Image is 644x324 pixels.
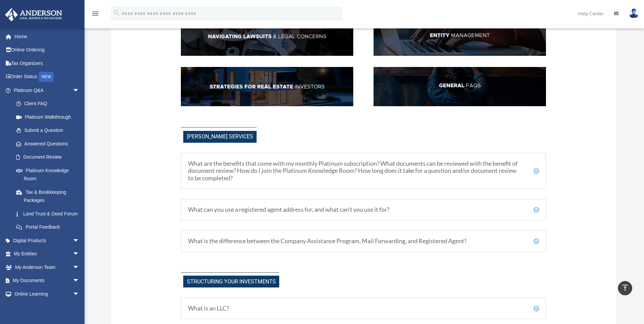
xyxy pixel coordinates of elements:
div: NEW [39,72,54,82]
a: menu [91,12,99,18]
a: vertical_align_top [618,281,632,295]
span: arrow_drop_down [73,247,86,261]
span: arrow_drop_down [73,301,86,315]
img: User Pic [629,8,639,18]
a: Land Trust & Deed Forum [9,207,90,221]
img: StratsRE_hdr [181,67,353,106]
a: Tax Organizers [5,56,90,70]
a: Submit a Question [9,124,90,137]
i: menu [91,9,99,18]
a: Order StatusNEW [5,70,90,84]
a: Tax & Bookkeeping Packages [9,185,90,207]
a: Home [5,30,90,43]
a: Client FAQ [9,97,86,111]
span: arrow_drop_down [73,84,86,97]
a: My Anderson Teamarrow_drop_down [5,260,90,274]
a: Platinum Walkthrough [9,110,90,124]
span: arrow_drop_down [73,274,86,288]
img: Anderson Advisors Platinum Portal [3,8,64,21]
span: [PERSON_NAME] Services [183,131,257,143]
img: GenFAQ_hdr [374,67,546,106]
a: Platinum Knowledge Room [9,164,90,185]
h5: What are the benefits that come with my monthly Platinum subscription? What documents can be revi... [188,160,539,182]
a: Online Ordering [5,43,90,57]
img: EntManag_hdr [374,17,546,56]
a: My Entitiesarrow_drop_down [5,247,90,261]
h5: What is the difference between the Company Assistance Program, Mail Forwarding, and Registered Ag... [188,237,539,245]
span: arrow_drop_down [73,234,86,248]
span: Structuring Your investments [183,276,279,287]
h5: What is an LLC? [188,305,539,312]
a: Online Learningarrow_drop_down [5,287,90,301]
span: arrow_drop_down [73,287,86,301]
a: Portal Feedback [9,221,90,234]
h5: What can you use a registered agent address for, and what can’t you use it for? [188,206,539,213]
a: Document Review [9,151,90,164]
a: Billingarrow_drop_down [5,301,90,314]
a: Answered Questions [9,137,90,151]
a: Platinum Q&Aarrow_drop_down [5,84,90,97]
a: Digital Productsarrow_drop_down [5,234,90,247]
span: arrow_drop_down [73,260,86,274]
a: My Documentsarrow_drop_down [5,274,90,287]
i: search [113,9,120,17]
i: vertical_align_top [621,284,629,292]
img: NavLaw_hdr [181,17,353,56]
